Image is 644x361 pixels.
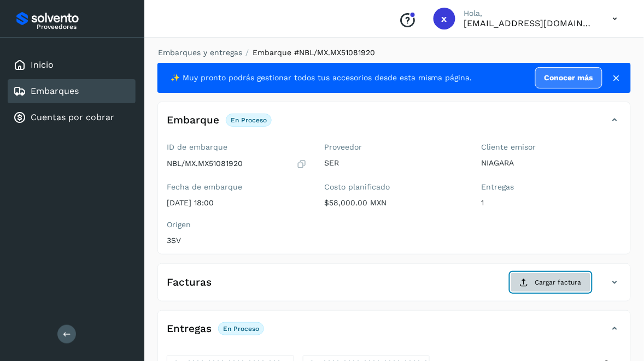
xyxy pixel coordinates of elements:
p: xmgm@transportesser.com.mx [464,18,595,28]
label: Origen [167,220,307,229]
a: Inicio [31,60,54,70]
label: Fecha de embarque [167,182,307,192]
div: Cuentas por cobrar [8,105,136,129]
label: Proveedor [324,143,464,152]
p: Hola, [464,9,595,18]
h4: Embarque [167,114,219,127]
a: Cuentas por cobrar [31,112,114,122]
p: SER [324,158,464,168]
h4: Entregas [167,323,212,335]
span: Embarque #NBL/MX.MX51081920 [253,48,375,57]
label: Entregas [482,182,622,192]
p: 1 [482,198,622,208]
p: Proveedores [37,23,131,31]
button: Cargar factura [511,273,591,292]
span: Cargar factura [535,277,582,287]
a: Embarques [31,86,79,96]
div: EntregasEn proceso [158,319,630,347]
nav: breadcrumb [157,47,631,58]
div: Inicio [8,53,136,77]
p: $58,000.00 MXN [324,198,464,208]
label: Cliente emisor [482,143,622,152]
div: Embarques [8,79,136,103]
div: FacturasCargar factura [158,273,630,301]
label: Costo planificado [324,182,464,192]
a: Conocer más [535,67,602,88]
p: En proceso [231,116,267,124]
p: [DATE] 18:00 [167,198,307,208]
a: Embarques y entregas [158,48,242,57]
p: NIAGARA [482,158,622,168]
p: NBL/MX.MX51081920 [167,159,243,168]
label: ID de embarque [167,143,307,152]
div: EmbarqueEn proceso [158,111,630,138]
h4: Facturas [167,276,212,289]
p: 3SV [167,236,307,245]
p: En proceso [223,325,259,333]
span: ✨ Muy pronto podrás gestionar todos tus accesorios desde esta misma página. [171,72,472,84]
